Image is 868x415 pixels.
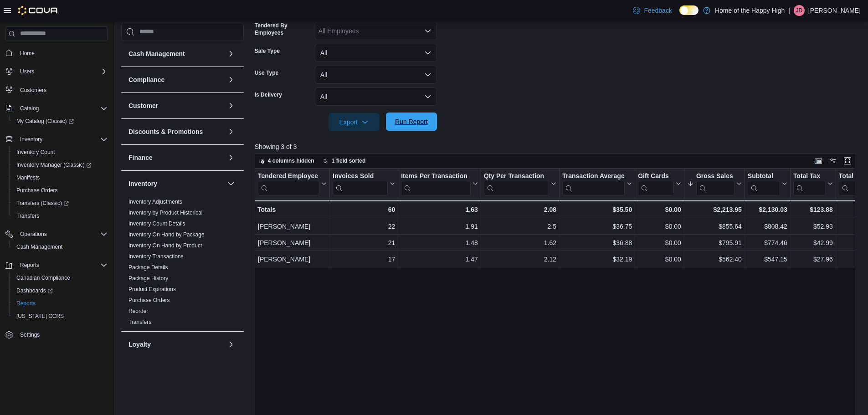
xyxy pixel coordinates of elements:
[424,27,431,35] button: Open list of options
[128,231,205,238] a: Inventory On Hand by Package
[128,297,170,303] a: Purchase Orders
[679,5,699,15] input: Dark Mode
[20,136,42,143] span: Inventory
[794,5,805,16] div: Joe Di Biase
[13,147,59,158] a: Inventory Count
[788,5,790,16] p: |
[128,127,224,136] button: Discounts & Promotions
[2,83,111,97] button: Customers
[315,44,437,62] button: All
[121,196,244,331] div: Inventory
[226,126,236,137] button: Discounts & Promotions
[16,260,43,271] button: Reports
[128,264,168,271] a: Package Details
[128,231,205,238] span: Inventory On Hand by Package
[20,50,35,57] span: Home
[333,172,388,180] div: Invoices Sold
[128,308,148,314] a: Reorder
[2,102,111,115] button: Catalog
[258,172,319,180] div: Tendered Employee
[16,134,108,145] span: Inventory
[13,285,56,296] a: Dashboards
[16,329,43,340] a: Settings
[13,311,67,322] a: [US_STATE] CCRS
[13,185,62,196] a: Purchase Orders
[18,6,59,15] img: Cova
[333,172,395,195] button: Invoices Sold
[128,307,148,315] span: Reorder
[687,172,742,195] button: Gross Sales
[333,204,395,215] div: 60
[128,242,202,249] a: Inventory On Hand by Product
[128,286,176,292] a: Product Expirations
[128,101,224,110] button: Customer
[9,171,111,184] button: Manifests
[638,172,674,180] div: Gift Cards
[9,241,111,253] button: Cash Management
[128,340,224,349] button: Loyalty
[128,242,202,249] span: Inventory On Hand by Product
[16,212,39,220] span: Transfers
[255,69,278,77] label: Use Type
[20,331,40,338] span: Settings
[562,204,632,215] div: $35.50
[793,204,833,215] div: $123.88
[226,74,236,85] button: Compliance
[16,48,38,59] a: Home
[258,221,327,232] div: [PERSON_NAME]
[813,155,824,166] button: Keyboard shortcuts
[638,221,681,232] div: $0.00
[13,116,77,127] a: My Catalog (Classic)
[562,237,632,248] div: $36.88
[715,5,785,16] p: Home of the Happy High
[255,155,318,166] button: 4 columns hidden
[20,105,39,112] span: Catalog
[629,1,675,20] a: Feedback
[2,46,111,60] button: Home
[16,134,46,145] button: Inventory
[484,254,556,265] div: 2.12
[638,254,681,265] div: $0.00
[128,253,184,260] a: Inventory Transactions
[128,127,203,136] h3: Discounts & Promotions
[16,149,55,156] span: Inventory Count
[386,113,437,131] button: Run Report
[484,237,556,248] div: 1.62
[13,172,43,183] a: Manifests
[315,87,437,106] button: All
[2,133,111,146] button: Inventory
[333,221,395,232] div: 22
[687,204,742,215] div: $2,213.95
[13,147,108,158] span: Inventory Count
[644,6,672,15] span: Feedback
[827,155,838,166] button: Display options
[226,152,236,163] button: Finance
[226,339,236,350] button: Loyalty
[333,254,395,265] div: 17
[13,272,74,283] a: Canadian Compliance
[796,5,803,16] span: JD
[258,172,319,195] div: Tendered Employee
[13,210,108,221] span: Transfers
[401,172,471,180] div: Items Per Transaction
[20,231,47,238] span: Operations
[562,172,625,195] div: Transaction Average
[128,220,185,227] a: Inventory Count Details
[13,210,43,221] a: Transfers
[9,115,111,128] a: My Catalog (Classic)
[16,174,40,181] span: Manifests
[9,284,111,297] a: Dashboards
[20,261,39,269] span: Reports
[9,310,111,323] button: [US_STATE] CCRS
[257,204,327,215] div: Totals
[401,172,478,195] button: Items Per Transaction
[13,198,108,209] span: Transfers (Classic)
[128,179,157,188] h3: Inventory
[484,172,549,195] div: Qty Per Transaction
[9,210,111,222] button: Transfers
[128,275,168,282] a: Package History
[128,209,203,216] span: Inventory by Product Historical
[16,84,108,96] span: Customers
[226,100,236,111] button: Customer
